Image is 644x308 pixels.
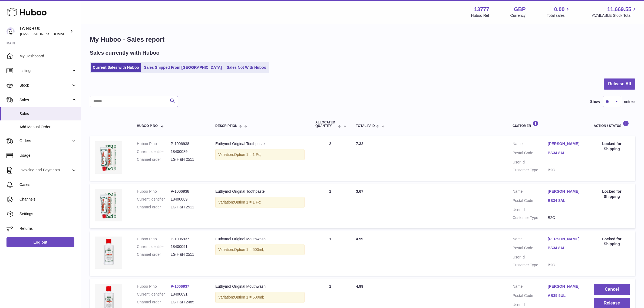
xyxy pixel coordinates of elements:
[554,6,565,13] span: 0.00
[513,150,548,157] dt: Postal Code
[137,149,171,154] dt: Current identifier
[19,138,71,143] span: Orders
[215,292,305,303] div: Variation:
[594,284,630,295] button: Cancel
[471,13,489,18] div: Huboo Ref
[215,149,305,160] div: Variation:
[356,142,363,146] span: 7.32
[19,226,77,231] span: Returns
[513,207,548,212] dt: User Id
[513,189,548,195] dt: Name
[171,197,204,202] dd: 18400089
[171,284,189,289] a: P-1006937
[142,63,224,72] a: Sales Shipped From [GEOGRAPHIC_DATA]
[137,237,171,242] dt: Huboo P no
[356,124,375,128] span: Total paid
[171,205,204,210] dd: LG H&H 2511
[474,6,489,13] strong: 13777
[513,293,548,300] dt: Postal Code
[548,198,583,203] a: BS34 8AL
[607,6,631,13] span: 11,669.55
[171,157,204,162] dd: LG H&H 2511
[137,284,171,289] dt: Huboo P no
[171,244,204,249] dd: 18400091
[137,141,171,146] dt: Huboo P no
[513,245,548,252] dt: Postal Code
[604,78,635,90] button: Release All
[310,184,351,228] td: 1
[234,295,264,299] span: Option 1 = 500ml;
[594,237,630,247] div: Locked for Shipping
[513,215,548,220] dt: Customer Type
[19,68,71,73] span: Listings
[234,247,264,252] span: Option 1 = 500ml;
[513,168,548,173] dt: Customer Type
[19,182,77,187] span: Cases
[95,237,122,269] img: Euthymol-Original-Mouthwash-500ml.webp
[513,302,548,307] dt: User Id
[548,141,583,146] a: [PERSON_NAME]
[225,63,268,72] a: Sales Not With Huboo
[215,189,305,194] div: Euthymol Original Toothpaste
[90,35,635,44] h1: My Huboo - Sales report
[137,205,171,210] dt: Channel order
[513,255,548,260] dt: User Id
[513,198,548,205] dt: Postal Code
[548,150,583,156] a: BS34 8AL
[594,189,630,199] div: Locked for Shipping
[548,189,583,194] a: [PERSON_NAME]
[20,26,69,37] div: LG H&H UK
[513,160,548,165] dt: User Id
[548,263,583,268] dd: B2C
[215,197,305,208] div: Variation:
[514,6,526,13] strong: GBP
[215,244,305,255] div: Variation:
[19,211,77,217] span: Settings
[592,6,638,18] a: 11,669.55 AVAILABLE Stock Total
[171,252,204,257] dd: LG H&H 2511
[137,157,171,162] dt: Channel order
[19,97,71,103] span: Sales
[137,189,171,194] dt: Huboo P no
[171,141,204,146] dd: P-1006938
[513,120,583,128] div: Customer
[548,245,583,251] a: BS34 8AL
[215,141,305,146] div: Euthymol Original Toothpaste
[19,111,77,116] span: Sales
[19,153,77,158] span: Usage
[95,141,122,174] img: Euthymol_Original_Toothpaste_Image-1.webp
[137,252,171,257] dt: Channel order
[137,197,171,202] dt: Current identifier
[548,215,583,220] dd: B2C
[215,237,305,242] div: Euthymol Original Mouthwash
[6,237,74,247] a: Log out
[137,124,158,128] span: Huboo P no
[592,13,638,18] span: AVAILABLE Stock Total
[171,292,204,297] dd: 18400091
[624,99,635,104] span: entries
[594,141,630,152] div: Locked for Shipping
[234,200,261,204] span: Option 1 = 1 Pc;
[215,284,305,289] div: Euthymol Original Mouthwash
[547,13,571,18] span: Total sales
[19,83,71,88] span: Stock
[310,136,351,181] td: 2
[356,284,363,289] span: 4.99
[19,54,77,59] span: My Dashboard
[310,231,351,276] td: 1
[137,300,171,305] dt: Channel order
[171,300,204,305] dd: LG H&H 2485
[95,189,122,221] img: Euthymol_Original_Toothpaste_Image-1.webp
[548,293,583,298] a: AB35 5UL
[356,237,363,241] span: 4.99
[6,27,15,35] img: veechen@lghnh.co.uk
[513,141,548,148] dt: Name
[547,6,571,18] a: 0.00 Total sales
[548,237,583,242] a: [PERSON_NAME]
[215,124,237,128] span: Description
[19,197,77,202] span: Channels
[594,120,630,128] div: Action / Status
[19,168,71,173] span: Invoicing and Payments
[137,292,171,297] dt: Current identifier
[20,32,80,36] span: [EMAIL_ADDRESS][DOMAIN_NAME]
